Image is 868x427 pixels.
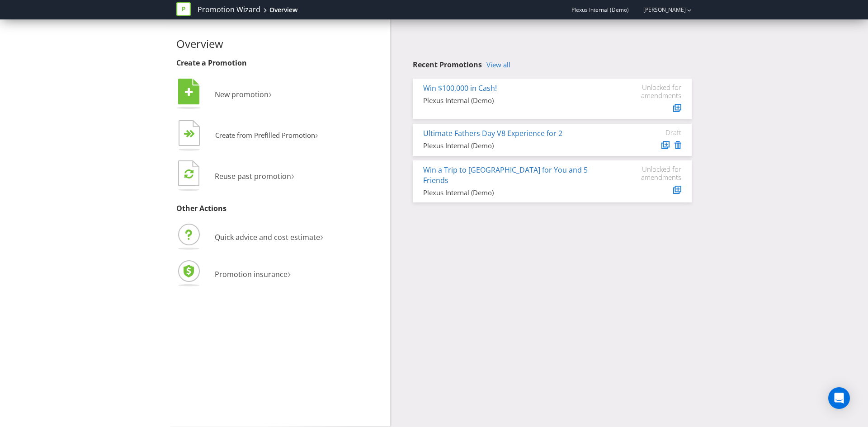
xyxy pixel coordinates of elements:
div: Plexus Internal (Demo) [423,141,613,150]
tspan:  [185,87,193,97]
a: Quick advice and cost estimate› [176,232,323,242]
div: Unlocked for amendments [627,83,681,99]
a: View all [486,61,510,69]
span: Create from Prefilled Promotion [215,131,315,140]
div: Draft [627,128,681,136]
a: Win a Trip to [GEOGRAPHIC_DATA] for You and 5 Friends [423,165,588,185]
span: Plexus Internal (Demo) [571,6,629,14]
span: › [315,127,318,141]
div: Plexus Internal (Demo) [423,188,613,197]
div: Open Intercom Messenger [828,387,850,409]
tspan:  [189,130,195,138]
h3: Create a Promotion [176,59,383,67]
a: Promotion Wizard [198,5,260,15]
a: Win $100,000 in Cash! [423,83,497,93]
span: Promotion insurance [215,269,288,279]
span: › [269,86,272,101]
span: New promotion [215,89,269,99]
div: Plexus Internal (Demo) [423,96,613,105]
span: › [288,266,291,281]
div: Unlocked for amendments [627,165,681,181]
button: Create from Prefilled Promotion› [176,118,319,154]
span: Reuse past promotion [215,171,291,181]
a: [PERSON_NAME] [634,6,686,14]
span: Recent Promotions [413,60,482,70]
h2: Overview [176,38,383,50]
span: › [291,168,294,183]
a: Promotion insurance› [176,269,291,279]
a: Ultimate Fathers Day V8 Experience for 2 [423,128,562,138]
tspan:  [184,169,193,179]
h3: Other Actions [176,205,383,213]
div: Overview [269,5,297,14]
span: › [320,229,323,244]
span: Quick advice and cost estimate [215,232,320,242]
